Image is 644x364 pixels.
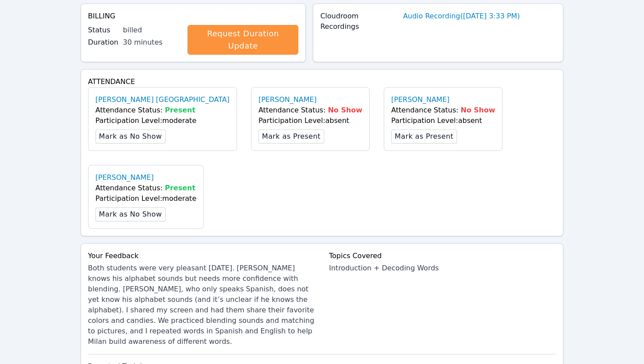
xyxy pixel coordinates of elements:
[96,94,230,105] a: [PERSON_NAME] [GEOGRAPHIC_DATA]
[88,25,118,35] label: Status
[88,251,315,261] div: Your Feedback
[96,207,166,221] button: Mark as No Show
[88,37,118,48] label: Duration
[329,251,556,261] div: Topics Covered
[96,172,154,183] a: [PERSON_NAME]
[88,77,556,87] h4: Attendance
[258,94,317,105] a: [PERSON_NAME]
[123,37,181,48] div: 30 minutes
[88,263,315,347] div: Both students were very pleasant [DATE]. [PERSON_NAME] knows his alphabet sounds but needs more c...
[461,106,495,114] span: No Show
[391,94,449,105] a: [PERSON_NAME]
[391,129,457,143] button: Mark as Present
[165,184,195,192] span: Present
[258,129,324,143] button: Mark as Present
[165,106,195,114] span: Present
[88,11,298,21] h4: Billing
[96,115,230,126] div: Participation Level: moderate
[96,193,196,204] div: Participation Level: moderate
[123,25,181,35] div: billed
[96,129,166,143] button: Mark as No Show
[403,11,520,21] a: Audio Recording([DATE] 3:33 PM)
[258,105,362,115] div: Attendance Status:
[328,106,362,114] span: No Show
[96,183,196,193] div: Attendance Status:
[188,25,298,55] a: Request Duration Update
[258,115,362,126] div: Participation Level: absent
[391,105,495,115] div: Attendance Status:
[320,11,398,32] label: Cloudroom Recordings
[96,105,230,115] div: Attendance Status:
[329,263,556,273] div: Introduction + Decoding Words
[391,115,495,126] div: Participation Level: absent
